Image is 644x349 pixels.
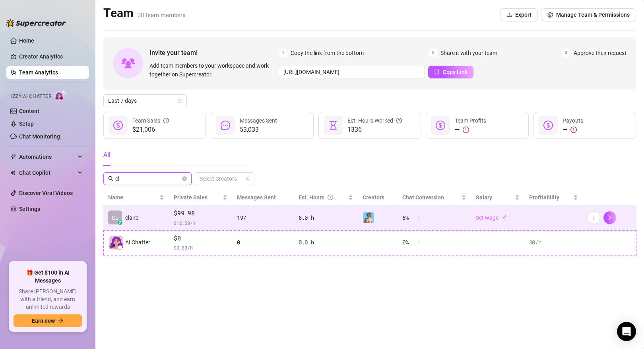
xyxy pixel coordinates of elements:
[291,49,364,57] span: Copy the link from the bottom
[299,238,353,247] div: 0.0 h
[108,193,158,202] span: Name
[19,69,58,76] a: Team Analytics
[563,125,583,135] div: —
[108,95,182,107] span: Last 7 days
[455,117,486,124] span: Team Profits
[358,190,398,205] th: Creators
[19,190,73,196] a: Discover Viral Videos
[19,133,60,140] a: Chat Monitoring
[396,116,402,125] span: question-circle
[440,49,497,57] span: Share it with your team
[149,48,279,58] span: Invite your team!
[541,8,636,21] button: Manage Team & Permissions
[19,150,76,163] span: Automations
[32,318,55,324] span: Earn now
[182,176,187,181] button: close-circle
[328,193,333,202] span: question-circle
[476,214,507,221] a: Set wageedit
[443,69,467,75] span: Copy Link
[118,220,122,225] div: z
[562,49,570,57] span: 3
[14,288,82,311] span: Share [PERSON_NAME] with a friend, and earn unlimited rewards
[125,213,138,222] span: claire
[363,212,374,223] img: Vanessa
[299,213,353,222] div: 8.0 h
[108,176,114,181] span: search
[6,19,66,27] img: logo-BBDzfeDw.svg
[19,37,34,44] a: Home
[132,116,169,125] div: Team Sales
[240,125,277,135] span: 53,033
[347,116,402,125] div: Est. Hours Worked
[402,238,415,247] span: 0 %
[19,121,34,127] a: Setup
[502,215,507,220] span: edit
[10,170,16,175] img: Chat Copilot
[125,238,150,247] span: AI Chatter
[221,121,230,130] span: message
[174,244,227,252] span: $ 0.00 /h
[617,322,636,341] div: Open Intercom Messenger
[112,213,118,222] span: CL
[515,12,531,18] span: Export
[103,190,169,205] th: Name
[237,238,289,247] div: 0
[237,213,289,222] div: 197
[103,6,186,21] h2: Team
[240,117,277,124] span: Messages Sent
[436,121,445,130] span: dollar-circle
[574,49,627,57] span: Approve their request
[428,66,473,78] button: Copy Link
[174,194,208,201] span: Private Sales
[58,318,64,324] span: arrow-right
[19,108,39,114] a: Content
[524,205,583,230] td: —
[10,154,17,160] span: thunderbolt
[299,193,347,202] div: Est. Hours
[174,209,227,218] span: $99.98
[455,125,486,135] div: —
[149,61,275,79] span: Add team members to your workspace and work together on Supercreator.
[429,49,437,57] span: 2
[178,98,182,103] span: calendar
[529,194,559,201] span: Profitability
[402,194,444,201] span: Chat Conversion
[109,236,123,250] img: izzy-ai-chatter-avatar-DDCN_rTZ.svg
[245,176,250,181] span: team
[279,49,287,57] span: 1
[174,219,227,227] span: $ 12.50 /h
[14,314,82,327] button: Earn nowarrow-right
[434,69,440,74] span: copy
[19,206,40,212] a: Settings
[54,90,67,101] img: AI Chatter
[237,194,276,201] span: Messages Sent
[328,121,338,130] span: hourglass
[163,116,169,125] span: info-circle
[529,238,578,247] div: $0 /h
[11,93,51,100] span: Izzy AI Chatter
[591,215,597,220] span: more
[556,12,630,18] span: Manage Team & Permissions
[476,194,492,201] span: Salary
[19,166,76,179] span: Chat Copilot
[506,12,512,18] span: download
[174,234,227,243] span: $0
[402,213,415,222] span: 5 %
[543,121,553,130] span: dollar-circle
[14,269,82,285] span: 🎁 Get $100 in AI Messages
[607,215,613,220] span: right
[19,50,83,63] a: Creator Analytics
[132,125,169,135] span: $21,006
[103,150,111,160] div: All
[463,127,469,133] span: exclamation-circle
[500,8,538,21] button: Export
[347,125,402,135] span: 1336
[115,174,180,183] input: Search members
[563,117,583,124] span: Payouts
[138,12,186,19] span: 38 team members
[113,121,123,130] span: dollar-circle
[570,127,577,133] span: exclamation-circle
[547,12,553,18] span: setting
